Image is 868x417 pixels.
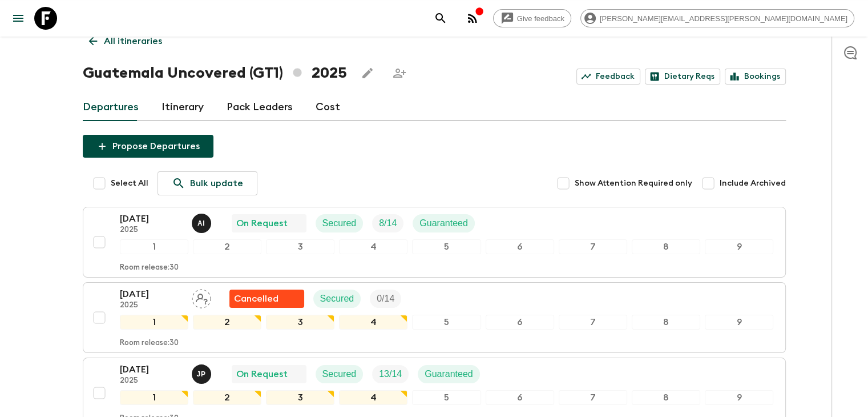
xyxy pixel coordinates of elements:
[425,367,473,381] p: Guaranteed
[229,290,304,308] div: Flash Pack cancellation
[193,315,261,330] div: 2
[339,390,407,405] div: 4
[83,30,168,53] a: All itineraries
[559,315,627,330] div: 7
[576,69,640,85] a: Feedback
[120,315,188,330] div: 1
[192,368,213,377] span: Julio Posadas
[83,94,139,121] a: Departures
[120,239,188,254] div: 1
[486,390,554,405] div: 6
[419,216,468,230] p: Guaranteed
[493,9,571,27] a: Give feedback
[486,239,554,254] div: 6
[192,214,213,233] button: AI
[316,214,364,232] div: Secured
[322,216,357,230] p: Secured
[316,94,340,121] a: Cost
[193,239,261,254] div: 2
[725,69,786,85] a: Bookings
[705,315,773,330] div: 9
[429,7,452,30] button: search adventures
[575,178,692,189] span: Show Attention Required only
[197,219,205,228] p: A I
[236,216,288,230] p: On Request
[104,34,162,48] p: All itineraries
[158,171,257,195] a: Bulk update
[120,226,183,235] p: 2025
[83,62,347,85] h1: Guatemala Uncovered (GT1) 2025
[645,69,720,85] a: Dietary Reqs
[356,62,379,85] button: Edit this itinerary
[316,365,364,383] div: Secured
[339,315,407,330] div: 4
[120,287,183,301] p: [DATE]
[236,367,288,381] p: On Request
[379,216,397,230] p: 8 / 14
[120,376,183,386] p: 2025
[320,292,354,306] p: Secured
[120,212,183,226] p: [DATE]
[377,292,394,306] p: 0 / 14
[120,339,179,348] p: Room release: 30
[511,14,571,23] span: Give feedback
[720,178,786,189] span: Include Archived
[322,367,357,381] p: Secured
[192,364,213,384] button: JP
[111,178,148,189] span: Select All
[370,290,401,308] div: Trip Fill
[313,290,361,308] div: Secured
[193,390,261,405] div: 2
[412,315,481,330] div: 5
[120,263,179,272] p: Room release: 30
[83,207,786,278] button: [DATE]2025Alvaro IxtetelaOn RequestSecuredTrip FillGuaranteed123456789Room release:30
[227,94,293,121] a: Pack Leaders
[486,315,554,330] div: 6
[412,239,481,254] div: 5
[266,239,334,254] div: 3
[559,239,627,254] div: 7
[412,390,481,405] div: 5
[120,363,183,376] p: [DATE]
[120,301,183,310] p: 2025
[559,390,627,405] div: 7
[197,370,206,379] p: J P
[372,365,409,383] div: Trip Fill
[266,315,334,330] div: 3
[192,217,213,226] span: Alvaro Ixtetela
[632,390,700,405] div: 8
[580,9,854,27] div: [PERSON_NAME][EMAIL_ADDRESS][PERSON_NAME][DOMAIN_NAME]
[632,315,700,330] div: 8
[7,7,30,30] button: menu
[266,390,334,405] div: 3
[83,135,213,158] button: Propose Departures
[379,367,402,381] p: 13 / 14
[234,292,278,306] p: Cancelled
[372,214,403,232] div: Trip Fill
[339,239,407,254] div: 4
[190,177,243,190] p: Bulk update
[705,390,773,405] div: 9
[705,239,773,254] div: 9
[594,14,854,23] span: [PERSON_NAME][EMAIL_ADDRESS][PERSON_NAME][DOMAIN_NAME]
[83,282,786,353] button: [DATE]2025Assign pack leaderFlash Pack cancellationSecuredTrip Fill123456789Room release:30
[162,94,204,121] a: Itinerary
[192,292,211,302] span: Assign pack leader
[388,62,411,85] span: Share this itinerary
[120,390,188,405] div: 1
[632,239,700,254] div: 8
